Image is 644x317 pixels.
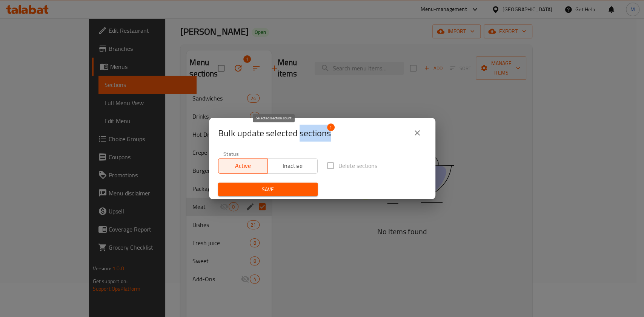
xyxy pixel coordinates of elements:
button: Inactive [267,158,318,174]
span: Active [221,160,265,171]
button: close [408,124,426,142]
button: Save [218,183,318,197]
span: 1 [327,123,335,131]
span: Inactive [271,160,315,171]
span: Save [224,185,312,194]
span: Delete sections [338,161,377,170]
button: Active [218,158,268,174]
span: Bulk update selected sections [218,127,331,139]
